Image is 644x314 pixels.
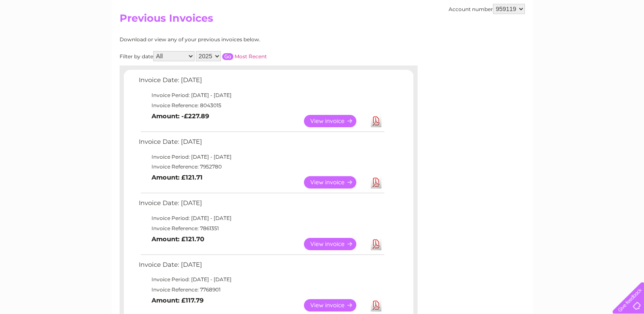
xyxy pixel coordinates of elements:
[235,53,267,60] a: Most Recent
[587,36,608,43] a: Contact
[137,162,386,172] td: Invoice Reference: 7952780
[449,4,525,14] div: Account number
[137,223,386,234] td: Invoice Reference: 7861351
[304,238,366,250] a: View
[137,90,386,100] td: Invoice Period: [DATE] - [DATE]
[137,74,386,90] td: Invoice Date: [DATE]
[515,36,534,43] a: Energy
[304,299,366,311] a: View
[371,299,381,311] a: Download
[120,51,343,61] div: Filter by date
[137,213,386,223] td: Invoice Period: [DATE] - [DATE]
[616,36,636,43] a: Log out
[539,36,565,43] a: Telecoms
[120,37,343,43] div: Download or view any of your previous invoices below.
[152,112,209,120] b: Amount: -£227.89
[304,115,366,127] a: View
[137,259,386,275] td: Invoice Date: [DATE]
[484,4,542,15] a: 0333 014 3131
[121,5,524,41] div: Clear Business is a trading name of Verastar Limited (registered in [GEOGRAPHIC_DATA] No. 3667643...
[152,297,203,304] b: Amount: £117.79
[371,115,381,127] a: Download
[137,100,386,111] td: Invoice Reference: 8043015
[371,176,381,188] a: Download
[137,152,386,162] td: Invoice Period: [DATE] - [DATE]
[304,176,366,188] a: View
[152,174,203,181] b: Amount: £121.71
[137,274,386,285] td: Invoice Period: [DATE] - [DATE]
[152,235,204,243] b: Amount: £121.70
[137,197,386,213] td: Invoice Date: [DATE]
[23,22,66,48] img: logo.png
[137,136,386,152] td: Invoice Date: [DATE]
[371,238,381,250] a: Download
[494,36,510,43] a: Water
[570,36,582,43] a: Blog
[120,12,525,29] h2: Previous Invoices
[137,285,386,295] td: Invoice Reference: 7768901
